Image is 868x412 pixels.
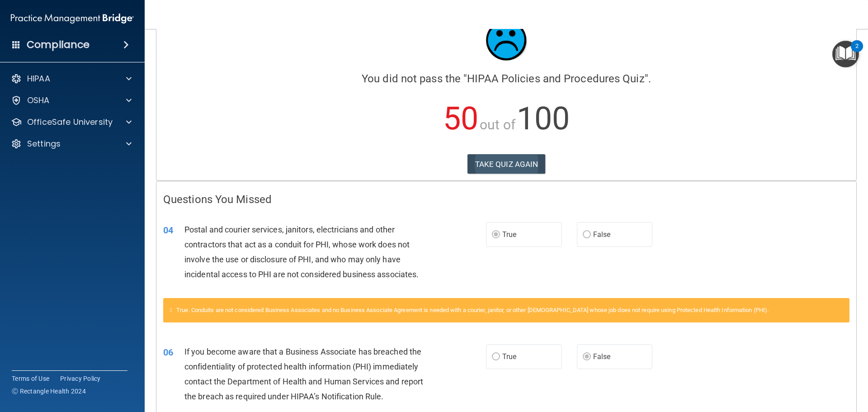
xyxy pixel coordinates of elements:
[176,307,769,313] span: True. Conduits are not considered Business Associates and no Business Associate Agreement is need...
[467,154,546,174] button: TAKE QUIZ AGAIN
[492,232,500,238] input: True
[11,117,132,128] a: OfficeSafe University
[60,374,101,383] a: Privacy Policy
[583,232,591,238] input: False
[163,194,849,205] h4: Questions You Missed
[184,347,423,402] span: If you become aware that a Business Associate has breached the confidentiality of protected healt...
[502,352,516,361] span: True
[27,117,113,128] p: OfficeSafe University
[502,230,516,239] span: True
[163,73,849,85] h4: You did not pass the " ".
[184,225,419,279] span: Postal and courier services, janitors, electricians and other contractors that act as a conduit f...
[593,230,611,239] span: False
[11,9,134,28] img: PMB logo
[11,95,132,106] a: OSHA
[583,354,591,360] input: False
[163,225,173,236] span: 04
[517,100,570,137] span: 100
[855,46,859,58] div: 2
[27,95,50,106] p: OSHA
[12,387,86,396] span: Ⓒ Rectangle Health 2024
[823,350,857,384] iframe: Drift Widget Chat Controller
[467,72,644,85] span: HIPAA Policies and Procedures Quiz
[492,354,500,360] input: True
[11,138,132,149] a: Settings
[480,117,515,133] span: out of
[832,41,859,67] button: Open Resource Center, 2 new notifications
[593,352,611,361] span: False
[27,73,50,84] p: HIPAA
[163,347,173,358] span: 06
[11,73,132,84] a: HIPAA
[479,13,533,67] img: sad_face.ecc698e2.jpg
[443,100,478,137] span: 50
[27,138,61,149] p: Settings
[27,38,90,51] h4: Compliance
[12,374,49,383] a: Terms of Use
